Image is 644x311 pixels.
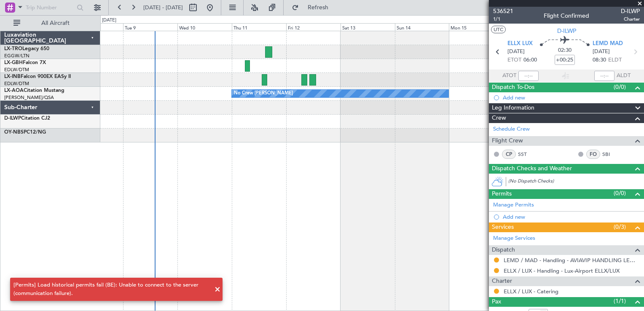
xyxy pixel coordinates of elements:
[491,26,506,33] button: UTC
[614,83,626,91] span: (0/0)
[492,164,572,174] span: Dispatch Checks and Weather
[544,11,589,20] div: Flight Confirmed
[518,150,537,158] a: SST
[493,201,534,209] a: Manage Permits
[492,223,514,232] span: Services
[492,297,501,307] span: Pax
[4,94,54,101] a: [PERSON_NAME]/QSA
[177,23,232,31] div: Wed 10
[4,130,24,135] span: OY-NBS
[593,48,610,56] span: [DATE]
[4,116,21,121] span: D-ILWP
[614,297,626,306] span: (1/1)
[492,245,515,255] span: Dispatch
[123,23,177,31] div: Tue 9
[4,60,23,65] span: LX-GBH
[234,87,293,100] div: No Crew [PERSON_NAME]
[341,23,395,31] div: Sat 13
[507,40,533,48] span: ELLX LUX
[586,150,600,159] div: FO
[301,5,336,11] span: Refresh
[449,23,503,31] div: Mon 15
[502,72,516,80] span: ATOT
[22,20,89,26] span: All Aircraft
[523,56,537,64] span: 06:00
[13,281,210,298] div: [Permits] Load historical permits fail (BE): Unable to connect to the server (communication failu...
[504,257,640,264] a: LEMD / MAD - Handling - AVIAVIP HANDLING LEMD /MAD
[507,56,521,64] span: ETOT
[395,23,449,31] div: Sun 14
[4,88,64,93] a: LX-AOACitation Mustang
[102,17,116,24] div: [DATE]
[4,46,49,51] a: LX-TROLegacy 650
[492,189,512,199] span: Permits
[504,288,558,295] a: ELLX / LUX - Catering
[602,150,621,158] a: SBI
[492,83,534,92] span: Dispatch To-Dos
[26,1,74,14] input: Trip Number
[518,71,539,81] input: --:--
[621,16,640,23] span: Charter
[558,46,572,55] span: 02:30
[621,7,640,16] span: D-ILWP
[614,189,626,198] span: (0/0)
[614,223,626,231] span: (0/3)
[503,213,640,220] div: Add new
[4,88,24,93] span: LX-AOA
[4,130,46,135] a: OY-NBSPC12/NG
[493,16,513,23] span: 1/1
[4,60,46,65] a: LX-GBHFalcon 7X
[232,23,286,31] div: Thu 11
[9,16,91,30] button: All Aircraft
[608,56,622,64] span: ELDT
[4,53,30,59] a: EGGW/LTN
[4,67,29,73] a: EDLW/DTM
[4,116,50,121] a: D-ILWPCitation CJ2
[4,46,22,51] span: LX-TRO
[508,178,644,187] div: (No Dispatch Checks)
[492,276,512,286] span: Charter
[593,40,623,48] span: LEMD MAD
[593,56,606,64] span: 08:30
[557,27,576,35] span: D-ILWP
[492,103,534,113] span: Leg Information
[492,136,523,146] span: Flight Crew
[286,23,341,31] div: Fri 12
[288,1,338,14] button: Refresh
[493,234,535,243] a: Manage Services
[493,125,530,134] a: Schedule Crew
[617,72,631,80] span: ALDT
[502,150,516,159] div: CP
[143,4,183,11] span: [DATE] - [DATE]
[4,80,29,87] a: EDLW/DTM
[504,267,620,274] a: ELLX / LUX - Handling - Lux-Airport ELLX/LUX
[507,48,525,56] span: [DATE]
[503,94,640,101] div: Add new
[492,113,506,123] span: Crew
[493,7,513,16] span: 536521
[4,74,71,79] a: LX-INBFalcon 900EX EASy II
[4,74,21,79] span: LX-INB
